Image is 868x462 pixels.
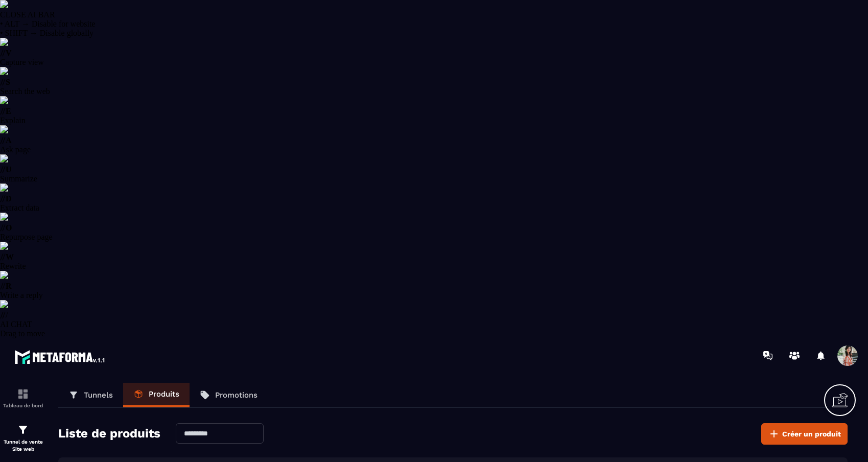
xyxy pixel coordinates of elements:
[3,380,43,416] a: formationformationTableau de bord
[190,383,268,407] a: Promotions
[84,390,113,400] p: Tunnels
[782,429,841,439] span: Créer un produit
[3,403,43,408] p: Tableau de bord
[3,438,43,453] p: Tunnel de vente Site web
[761,423,848,445] button: Créer un produit
[58,383,123,407] a: Tunnels
[58,423,160,445] h2: Liste de produits
[123,383,190,407] a: Produits
[3,416,43,460] a: formationformationTunnel de vente Site web
[17,388,29,400] img: formation
[14,348,106,366] img: logo
[17,424,29,436] img: formation
[215,390,257,400] p: Promotions
[149,389,179,399] p: Produits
